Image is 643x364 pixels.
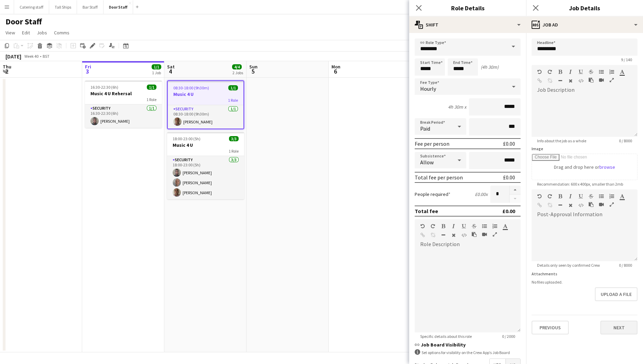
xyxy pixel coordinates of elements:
span: 5 [248,67,258,75]
span: 2 [2,67,11,75]
button: Upload a file [595,287,637,301]
a: Comms [51,28,72,37]
button: Fullscreen [609,77,614,83]
button: Strikethrough [589,69,593,75]
div: BST [43,54,50,59]
button: Italic [568,69,573,75]
span: 0 / 8000 [613,138,637,143]
button: Insert video [599,202,604,207]
label: People required [415,191,450,197]
button: Horizontal Line [558,202,563,208]
button: Text Color [620,69,624,75]
span: 1 Role [146,97,156,102]
button: Previous [532,321,569,334]
span: 1 Role [229,148,239,154]
app-card-role: Security1/108:30-18:00 (9h30m)[PERSON_NAME] [168,105,243,129]
label: Attachments [532,271,557,276]
app-job-card: 08:30-18:00 (9h30m)1/1Music 4 U1 RoleSecurity1/108:30-18:00 (9h30m)[PERSON_NAME] [167,80,244,129]
span: 1 Role [228,98,238,103]
button: Bold [558,69,563,75]
button: Bold [441,223,446,229]
span: 08:30-18:00 (9h30m) [173,85,209,90]
button: Text Color [620,194,624,199]
span: Mon [331,64,340,70]
button: Paste as plain text [472,232,477,237]
button: Redo [547,69,552,75]
button: Strikethrough [472,223,477,229]
span: Details only seen by confirmed Crew [532,263,606,268]
button: Text Color [503,223,508,229]
div: £0.00 [503,174,515,181]
div: (4h 30m) [481,64,499,70]
button: Undo [537,69,542,75]
span: 4 [166,67,175,75]
a: View [3,28,18,37]
button: Insert video [599,77,604,83]
a: Edit [19,28,33,37]
span: Sun [249,64,258,70]
app-card-role: Security3/318:00-23:00 (5h)[PERSON_NAME][PERSON_NAME][PERSON_NAME] [167,156,244,199]
app-card-role: Security1/116:30-22:30 (6h)[PERSON_NAME] [85,104,162,128]
div: £0.00 x [475,191,488,197]
h3: Job Details [526,3,643,12]
span: Allow [420,159,434,166]
button: Tall Ships [49,0,77,14]
span: Week 40 [23,54,40,59]
div: Job Ad [526,16,643,33]
span: 9 / 140 [615,57,637,62]
button: Insert video [482,232,487,237]
span: Recommendation: 600 x 400px, smaller than 2mb [532,181,629,187]
button: Door Staff [103,0,133,14]
div: 18:00-23:00 (5h)3/3Music 4 U1 RoleSecurity3/318:00-23:00 (5h)[PERSON_NAME][PERSON_NAME][PERSON_NAME] [167,132,244,199]
div: £0.00 [503,140,515,147]
span: Jobs [37,30,47,36]
div: Fee per person [415,140,449,147]
button: Strikethrough [589,194,593,199]
button: Bold [558,194,563,199]
app-job-card: 16:30-22:30 (6h)1/1Music 4 U Rehersal1 RoleSecurity1/116:30-22:30 (6h)[PERSON_NAME] [85,80,162,128]
button: Unordered List [599,69,604,75]
button: HTML Code [578,78,583,84]
button: Paste as plain text [589,77,593,83]
span: 1/1 [147,85,156,90]
span: Sat [167,64,175,70]
button: Underline [461,223,466,229]
h1: Door Staff [6,16,42,27]
button: Redo [547,194,552,199]
button: Bar Staff [77,0,103,14]
button: HTML Code [461,232,466,238]
button: Next [600,321,637,334]
button: Horizontal Line [558,78,563,84]
div: Shift [409,16,526,33]
button: Unordered List [599,194,604,199]
button: Undo [537,194,542,199]
span: 16:30-22:30 (6h) [90,85,118,90]
button: HTML Code [578,202,583,208]
span: 3/3 [229,136,239,141]
span: 6 [330,67,340,75]
h3: Role Details [409,3,526,12]
button: Redo [431,223,435,229]
button: Increase [510,186,521,195]
button: Italic [568,194,573,199]
div: 1 Job [152,70,161,75]
span: Edit [22,30,30,36]
button: Underline [578,194,583,199]
button: Ordered List [492,223,497,229]
span: Fri [85,64,91,70]
div: [DATE] [6,53,21,60]
span: 0 / 2000 [497,334,521,339]
button: Fullscreen [609,202,614,207]
button: Underline [578,69,583,75]
span: 1/1 [228,85,238,90]
a: Jobs [34,28,50,37]
button: Catering staff [14,0,49,14]
button: Horizontal Line [441,232,446,238]
h3: Job Board Visibility [415,342,521,348]
span: Specific details about this role [415,334,477,339]
h3: Music 4 U [167,142,244,148]
span: Thu [3,64,11,70]
span: 3 [84,67,91,75]
span: Hourly [420,85,436,92]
